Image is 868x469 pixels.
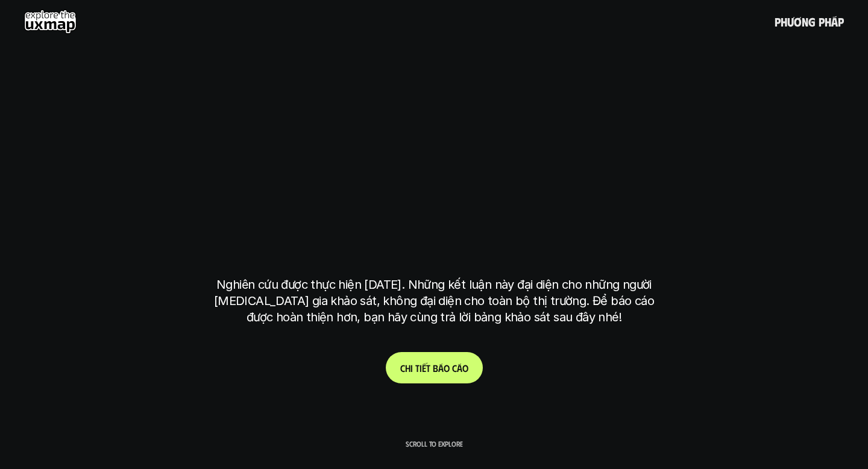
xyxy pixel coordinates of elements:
h1: phạm vi công việc của [214,105,654,156]
span: t [415,362,420,374]
span: p [838,15,844,28]
span: h [825,15,831,28]
span: b [433,362,438,374]
span: á [457,362,462,374]
p: Nghiên cứu được thực hiện [DATE]. Những kết luận này đại diện cho những người [MEDICAL_DATA] gia ... [208,277,660,326]
span: h [781,15,787,28]
span: ế [422,362,426,374]
span: o [462,362,468,374]
span: á [438,362,444,374]
span: C [400,362,405,374]
span: g [808,15,816,28]
span: p [819,15,825,28]
h6: Kết quả nghiên cứu [392,83,484,97]
span: i [420,362,422,374]
span: t [426,362,430,374]
span: ư [787,15,794,28]
span: o [444,362,450,374]
span: á [831,15,838,28]
h1: tại [GEOGRAPHIC_DATA] [219,200,649,251]
span: n [802,15,808,28]
span: ơ [794,15,802,28]
span: p [775,15,781,28]
span: i [410,362,413,374]
span: h [405,362,410,374]
p: Scroll to explore [406,439,463,448]
a: phươngpháp [755,10,844,34]
span: c [452,362,457,374]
